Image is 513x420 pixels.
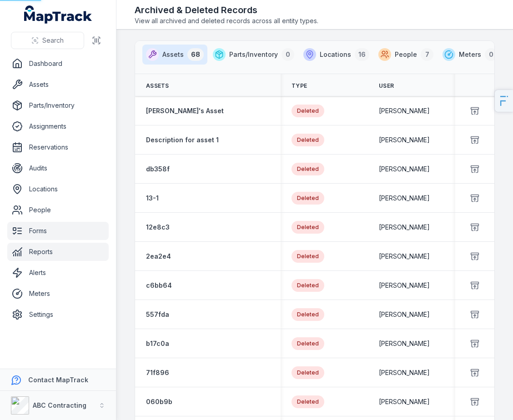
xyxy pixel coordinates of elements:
[7,285,109,303] a: Meters
[7,222,109,240] a: Forms
[146,397,172,406] a: 060b9b
[7,264,109,282] a: Alerts
[7,138,109,156] a: Reservations
[146,368,169,377] a: 71f896
[146,252,171,261] a: 2ea2e4
[439,45,501,65] button: Meters0
[379,339,430,348] span: [PERSON_NAME]
[33,401,86,409] strong: ABC Contracting
[292,82,307,90] span: Type
[439,45,501,70] a: Meters0
[379,310,430,319] span: [PERSON_NAME]
[135,4,495,16] h2: Archived & Deleted Records
[421,48,433,61] div: 7
[162,50,184,59] span: Assets
[292,192,324,205] div: Deleted
[292,308,324,321] div: Deleted
[24,5,92,24] a: MapTrack
[379,82,394,90] span: User
[379,194,430,203] span: [PERSON_NAME]
[11,32,84,49] button: Search
[187,48,204,61] div: 68
[300,45,373,65] button: Locations16
[379,397,430,406] span: [PERSON_NAME]
[42,36,64,45] span: Search
[7,55,109,73] a: Dashboard
[146,165,170,174] a: db358f
[292,163,324,175] div: Deleted
[146,82,169,90] span: Assets
[459,50,481,59] span: Meters
[292,221,324,234] div: Deleted
[292,279,324,292] div: Deleted
[292,134,324,146] div: Deleted
[292,337,324,350] div: Deleted
[379,368,430,377] span: [PERSON_NAME]
[209,45,298,70] a: Parts/Inventory0
[7,180,109,198] a: Locations
[142,45,207,65] button: Assets68
[146,223,170,232] a: 12e8c3
[375,45,437,65] button: People7
[135,16,495,25] span: View all archived and deleted records across all entity types.
[355,48,369,61] div: 16
[292,366,324,379] div: Deleted
[7,305,109,324] a: Settings
[146,135,219,145] a: Description for asset 1
[320,50,351,59] span: Locations
[28,376,88,384] strong: Contact MapTrack
[7,75,109,94] a: Assets
[7,159,109,177] a: Audits
[379,281,430,290] span: [PERSON_NAME]
[379,106,430,115] span: [PERSON_NAME]
[379,252,430,261] span: [PERSON_NAME]
[146,310,169,319] a: 557fda
[146,194,159,203] a: 13-1
[146,281,172,290] a: c6bb64
[379,135,430,145] span: [PERSON_NAME]
[229,50,278,59] span: Parts/Inventory
[375,45,437,70] a: People7
[146,339,169,348] a: b17c0a
[7,117,109,135] a: Assignments
[209,45,298,65] button: Parts/Inventory0
[379,223,430,232] span: [PERSON_NAME]
[292,395,324,408] div: Deleted
[379,165,430,174] span: [PERSON_NAME]
[7,96,109,115] a: Parts/Inventory
[292,250,324,263] div: Deleted
[300,45,373,70] a: Locations16
[292,105,324,117] div: Deleted
[7,243,109,261] a: Reports
[146,106,224,115] a: [PERSON_NAME]'s Asset
[485,48,498,61] div: 0
[395,50,417,59] span: People
[142,45,207,70] a: Assets68
[282,48,294,61] div: 0
[7,201,109,219] a: People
